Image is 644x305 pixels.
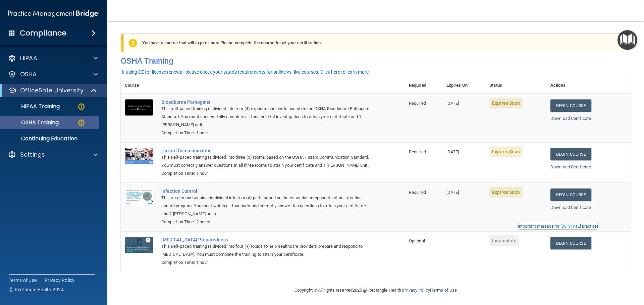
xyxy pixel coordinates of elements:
[403,288,430,293] a: Privacy Policy
[442,77,485,94] th: Expires On
[77,102,86,111] img: warning-circle.0cc9ac19.png
[518,224,598,228] div: Important message for [US_STATE] practices
[550,205,591,210] a: Download Certificate
[446,190,459,195] span: [DATE]
[161,258,371,266] div: Completion Time: 1 hour
[550,148,591,160] a: Begin Course
[485,77,546,94] th: Status
[8,86,97,94] a: OfficeSafe University
[121,69,371,75] button: If using CE for license renewal, please check your state's requirements for online vs. live cours...
[4,103,60,110] p: HIPAA Training
[161,153,371,169] div: This self-paced training is divided into three (3) rooms based on the OSHA Hazard Communication S...
[409,149,426,154] span: Required
[77,119,86,127] img: warning-circle.0cc9ac19.png
[20,54,37,62] p: HIPAA
[129,39,137,47] img: exclamation-circle-solid-warning.7ed2984d.png
[20,28,66,38] h4: Compliance
[20,151,45,159] p: Settings
[161,237,371,242] a: [MEDICAL_DATA] Preparedness
[431,288,457,293] a: Terms of Use
[489,235,519,246] span: Incomplete
[489,146,523,157] span: Expires Soon
[253,280,498,301] div: Copyright © All rights reserved 2025 @ Rectangle Health | |
[161,105,371,129] div: This self-paced training is divided into four (4) exposure incidents based on the OSHA Bloodborne...
[550,164,591,169] a: Download Certificate
[409,238,425,243] span: Optional
[123,33,623,52] div: You have a course that will expire soon. Please complete the course to get your certification.
[546,77,631,94] th: Actions
[8,151,98,159] a: Settings
[161,129,371,137] div: Completion Time: 1 hour
[20,70,37,78] p: OSHA
[489,98,523,108] span: Expires Soon
[405,77,442,94] th: Required
[409,190,426,195] span: Required
[550,188,591,201] a: Begin Course
[121,77,157,94] th: Course
[121,56,631,66] h4: OSHA Training
[161,169,371,177] div: Completion Time: 1 hour
[161,188,371,194] a: Infection Control
[618,30,637,50] button: Open Resource Center
[550,237,591,249] a: Begin Course
[161,218,371,226] div: Completion Time: 2 hours
[446,149,459,154] span: [DATE]
[45,277,75,284] a: Privacy Policy
[550,116,591,121] a: Download Certificate
[9,277,37,284] a: Terms of Use
[20,86,84,94] p: OfficeSafe University
[4,119,59,126] p: OSHA Training
[489,187,523,198] span: Expires Soon
[409,101,426,106] span: Required
[161,148,371,153] a: Hazard Communication
[8,54,98,62] a: HIPAA
[161,242,371,258] div: This self-paced training is divided into four (4) topics to help healthcare providers prepare and...
[122,70,370,74] div: If using CE for license renewal, please check your state's requirements for online vs. live cours...
[161,99,371,105] a: Bloodborne Pathogens
[446,101,459,106] span: [DATE]
[517,223,599,230] button: Read this if you are a dental practitioner in the state of CA
[8,70,98,78] a: OSHA
[161,194,371,218] div: This on-demand webinar is divided into four (4) parts based on the essential components of an inf...
[4,135,96,142] p: Continuing Education
[8,7,99,20] img: PMB logo
[9,286,64,293] span: Ⓒ Rectangle Health 2024
[550,99,591,112] a: Begin Course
